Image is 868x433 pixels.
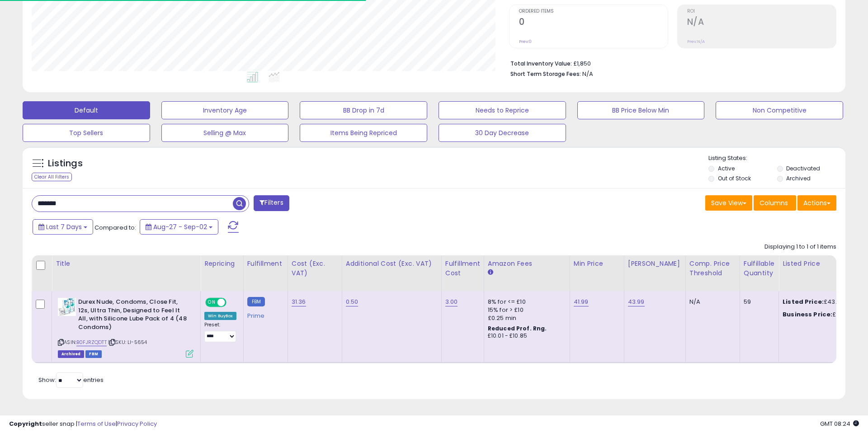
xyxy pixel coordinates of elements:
div: 15% for > £10 [488,306,563,314]
span: ROI [687,9,836,14]
img: 41z4LDSJy+L._SL40_.jpg [58,298,76,316]
div: Min Price [574,259,620,268]
div: Fulfillment Cost [445,259,480,278]
label: Deactivated [786,165,820,172]
span: Columns [759,198,788,207]
button: Actions [797,195,836,211]
button: Columns [754,195,796,211]
b: Durex Nude, Condoms, Close Fit, 12s, Ultra Thin, Designed to Feel It All, with Silicone Lube Pack... [78,298,188,334]
div: Repricing [204,259,240,268]
div: ASIN: [58,298,193,357]
div: Additional Cost (Exc. VAT) [346,259,438,268]
div: 8% for <= £10 [488,298,563,306]
button: Default [23,101,150,119]
button: Selling @ Max [161,124,289,142]
a: 43.99 [628,297,645,306]
div: N/A [689,298,733,306]
div: Clear All Filters [32,173,72,181]
a: Terms of Use [77,419,116,428]
div: Preset: [204,322,236,342]
button: Needs to Reprice [439,101,566,119]
span: N/A [582,70,593,78]
small: Prev: 0 [519,39,532,44]
div: £43.98 [783,311,858,319]
div: £43.99 [783,298,858,306]
span: 2025-09-12 08:24 GMT [820,419,859,428]
span: Last 7 Days [46,222,82,231]
button: Non Competitive [716,101,843,119]
a: 0.50 [346,297,359,306]
div: [PERSON_NAME] [628,259,682,268]
label: Out of Stock [718,174,751,182]
span: Ordered Items [519,9,668,14]
div: Fulfillment [247,259,284,268]
span: Show: entries [38,376,104,384]
div: Prime [247,309,281,320]
button: Top Sellers [23,124,150,142]
div: Win BuyBox [204,312,236,320]
a: 3.00 [445,297,458,306]
strong: Copyright [9,419,42,428]
span: Listings that have been deleted from Seller Central [58,350,84,358]
label: Active [718,165,735,172]
button: BB Drop in 7d [300,101,427,119]
div: Amazon Fees [488,259,566,268]
label: Archived [786,174,811,182]
button: Aug-27 - Sep-02 [140,219,218,235]
div: Displaying 1 to 1 of 1 items [764,243,836,251]
span: FBM [85,350,102,358]
button: 30 Day Decrease [439,124,566,142]
small: Amazon Fees. [488,268,493,277]
h5: Listings [48,157,83,170]
div: Listed Price [783,259,861,268]
a: 41.99 [574,297,589,306]
b: Short Term Storage Fees: [510,70,581,78]
span: Aug-27 - Sep-02 [153,222,207,231]
b: Total Inventory Value: [510,60,572,67]
div: seller snap | | [9,420,157,428]
div: Fulfillable Quantity [744,259,775,278]
span: Compared to: [94,223,136,232]
div: £0.25 min [488,314,563,322]
small: FBM [247,297,265,306]
b: Listed Price: [783,297,824,306]
h2: 0 [519,17,668,29]
a: Privacy Policy [117,419,157,428]
small: Prev: N/A [687,39,705,44]
span: OFF [225,299,240,306]
div: £10.01 - £10.85 [488,332,563,340]
div: 59 [744,298,772,306]
div: Comp. Price Threshold [689,259,736,278]
button: BB Price Below Min [577,101,705,119]
button: Last 7 Days [33,219,93,235]
button: Filters [254,195,289,211]
p: Listing States: [708,154,845,163]
button: Save View [705,195,752,211]
button: Inventory Age [161,101,289,119]
div: Cost (Exc. VAT) [292,259,338,278]
h2: N/A [687,17,836,29]
a: B0FJRZQDTT [76,339,107,346]
b: Reduced Prof. Rng. [488,325,547,332]
li: £1,850 [510,57,830,68]
a: 31.36 [292,297,306,306]
span: | SKU: LI-5654 [108,339,147,346]
div: Title [56,259,197,268]
button: Items Being Repriced [300,124,427,142]
b: Business Price: [783,310,832,319]
span: ON [206,299,217,306]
